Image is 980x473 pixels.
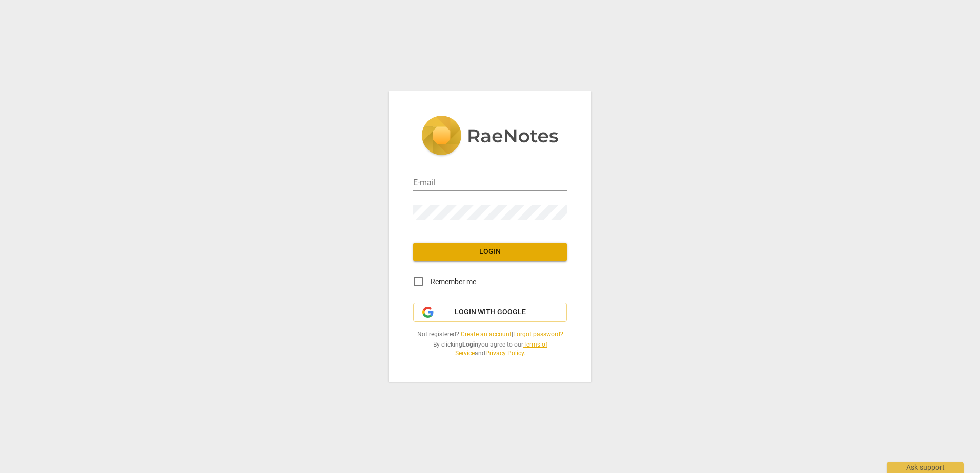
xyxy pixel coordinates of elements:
[485,350,524,357] a: Privacy Policy
[461,331,512,338] a: Create an account
[413,330,567,339] span: Not registered? |
[413,340,567,357] span: By clicking you agree to our and .
[413,303,567,322] button: Login with Google
[431,276,476,287] span: Remember me
[455,341,547,357] a: Terms of Service
[887,462,964,473] div: Ask support
[421,247,559,257] span: Login
[421,116,559,158] img: 5ac2273c67554f335776073100b6d88f.svg
[513,331,563,338] a: Forgot password?
[455,307,526,317] span: Login with Google
[462,341,478,348] b: Login
[413,243,567,261] button: Login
